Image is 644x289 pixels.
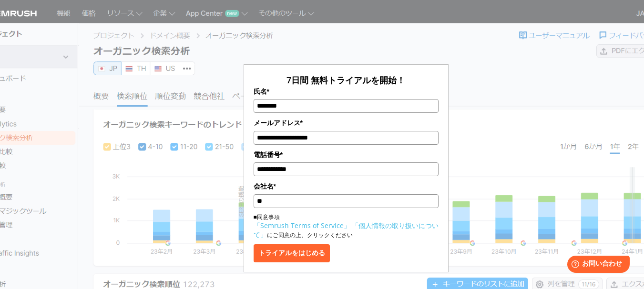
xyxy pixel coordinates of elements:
span: 7日間 無料トライアルを開始！ [286,74,405,86]
p: ■同意事項 にご同意の上、クリックください [254,213,439,239]
a: 「個人情報の取り扱いについて」 [254,221,439,239]
iframe: Help widget launcher [559,252,634,279]
button: トライアルをはじめる [254,244,330,262]
label: メールアドレス* [254,118,439,128]
a: 「Semrush Terms of Service」 [254,221,350,230]
label: 電話番号* [254,149,439,160]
